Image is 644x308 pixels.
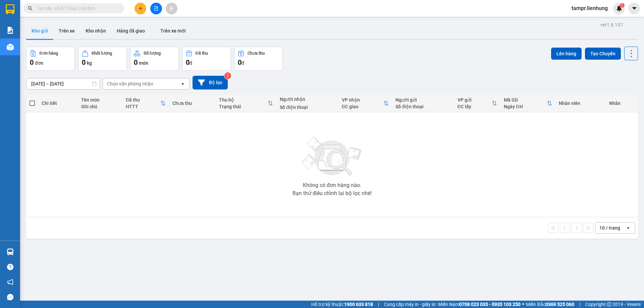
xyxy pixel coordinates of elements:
[234,47,283,71] button: Chưa thu0đ
[182,47,231,71] button: Đã thu0đ
[87,60,92,66] span: kg
[135,3,146,14] button: plus
[7,264,13,270] span: question-circle
[7,27,14,34] img: solution-icon
[238,58,241,66] span: 0
[130,47,179,71] button: Số lượng0món
[150,3,162,14] button: file-add
[139,60,148,66] span: món
[241,60,244,66] span: đ
[248,51,265,56] div: Chưa thu
[344,302,373,307] strong: 1900 633 818
[92,51,112,56] div: Khối lượng
[154,6,158,11] span: file-add
[599,225,620,231] div: 10 / trang
[7,279,13,285] span: notification
[37,5,116,12] input: Tìm tên, số ĐT hoặc mã đơn
[144,51,161,56] div: Số lượng
[42,101,74,106] div: Chi tiết
[216,95,276,112] th: Toggle SortBy
[459,302,521,307] strong: 0708 023 035 - 0935 103 250
[166,3,177,14] button: aim
[579,301,580,308] span: |
[81,104,119,109] div: Ghi chú
[395,97,451,103] div: Người gửi
[600,21,623,28] div: ver 1.8.137
[26,47,75,71] button: Đơn hàng0đơn
[620,3,625,8] sup: 1
[342,104,383,109] div: ĐC giao
[458,97,492,103] div: VP gửi
[628,3,640,14] button: caret-down
[30,58,34,66] span: 0
[186,58,190,66] span: 0
[111,23,150,39] button: Hàng đã giao
[53,23,80,39] button: Trên xe
[522,303,524,306] span: ⚪️
[609,101,635,106] div: Nhãn
[35,60,43,66] span: đơn
[559,101,602,106] div: Nhân viên
[626,225,631,231] svg: open
[81,97,119,103] div: Tên món
[160,28,186,34] span: Trên xe mới
[338,95,392,112] th: Toggle SortBy
[438,301,521,308] span: Miền Nam
[134,58,138,66] span: 0
[303,183,361,188] div: Không có đơn hàng nào.
[138,6,143,11] span: plus
[585,48,621,60] button: Tạo Chuyến
[219,97,268,103] div: Thu hộ
[299,133,366,180] img: svg+xml;base64,PHN2ZyBjbGFzcz0ibGlzdC1wbHVnX19zdmciIHhtbG5zPSJodHRwOi8vd3d3LnczLm9yZy8yMDAwL3N2Zy...
[190,60,192,66] span: đ
[378,301,379,308] span: |
[172,101,212,106] div: Chưa thu
[126,104,160,109] div: HTTT
[311,301,373,308] span: Hỗ trợ kỹ thuật:
[395,104,451,109] div: Số điện thoại
[384,301,436,308] span: Cung cấp máy in - giấy in:
[78,47,127,71] button: Khối lượng0kg
[40,51,58,56] div: Đơn hàng
[107,80,153,87] div: Chọn văn phòng nhận
[82,58,86,66] span: 0
[458,104,492,109] div: ĐC lấy
[169,6,174,11] span: aim
[219,104,268,109] div: Trạng thái
[196,51,208,56] div: Đã thu
[180,81,185,86] svg: open
[193,76,228,89] button: Bộ lọc
[7,44,14,51] img: warehouse-icon
[6,4,14,14] img: logo-vxr
[292,191,372,196] div: Bạn thử điều chỉnh lại bộ lọc nhé!
[280,97,335,102] div: Người nhận
[26,78,100,89] input: Select a date range.
[80,23,111,39] button: Kho nhận
[280,105,335,110] div: Số điện thoại
[504,97,547,103] div: Mã GD
[122,95,169,112] th: Toggle SortBy
[28,6,33,11] span: search
[526,301,574,308] span: Miền Bắc
[126,97,160,103] div: Đã thu
[621,3,623,8] span: 1
[454,95,501,112] th: Toggle SortBy
[224,72,231,79] sup: 2
[500,95,555,112] th: Toggle SortBy
[7,294,13,300] span: message
[342,97,383,103] div: VP nhận
[7,248,14,255] img: warehouse-icon
[607,302,611,307] span: copyright
[616,5,622,11] img: icon-new-feature
[631,5,637,11] span: caret-down
[504,104,547,109] div: Ngày ĐH
[551,48,582,60] button: Lên hàng
[566,4,613,12] span: tampr.lienhung
[545,302,574,307] strong: 0369 525 060
[26,23,53,39] button: Kho gửi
